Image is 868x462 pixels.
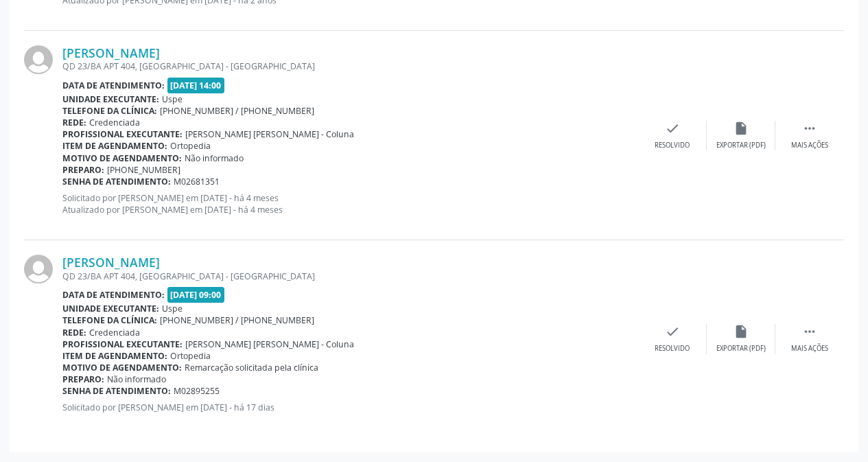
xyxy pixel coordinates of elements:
div: Resolvido [655,141,690,150]
b: Rede: [62,117,86,128]
span: [PERSON_NAME] [PERSON_NAME] - Coluna [185,128,354,140]
span: [PHONE_NUMBER] / [PHONE_NUMBER] [160,314,314,326]
i: insert_drive_file [734,324,749,339]
b: Item de agendamento: [62,140,167,152]
i: check [665,324,680,339]
span: Não informado [185,152,244,164]
b: Unidade executante: [62,93,159,105]
span: M02681351 [174,176,220,187]
b: Item de agendamento: [62,350,167,362]
b: Rede: [62,327,86,338]
b: Preparo: [62,373,104,385]
i: insert_drive_file [734,121,749,136]
b: Motivo de agendamento: [62,152,182,164]
b: Profissional executante: [62,128,183,140]
div: Mais ações [791,344,828,354]
a: [PERSON_NAME] [62,45,160,60]
div: Exportar (PDF) [716,344,766,354]
span: Credenciada [89,117,140,128]
div: QD 23/BA APT 404, [GEOGRAPHIC_DATA] - [GEOGRAPHIC_DATA] [62,60,638,72]
div: QD 23/BA APT 404, [GEOGRAPHIC_DATA] - [GEOGRAPHIC_DATA] [62,270,638,282]
b: Profissional executante: [62,338,183,350]
span: [PERSON_NAME] [PERSON_NAME] - Coluna [185,338,354,350]
div: Mais ações [791,141,828,150]
span: Uspe [162,93,183,105]
span: Ortopedia [170,350,211,362]
span: [DATE] 09:00 [167,287,225,303]
span: [PHONE_NUMBER] [107,164,180,176]
b: Preparo: [62,164,104,176]
span: [DATE] 14:00 [167,78,225,93]
img: img [24,255,53,284]
span: Uspe [162,303,183,314]
b: Senha de atendimento: [62,176,171,187]
b: Motivo de agendamento: [62,362,182,373]
b: Telefone da clínica: [62,105,157,117]
span: Credenciada [89,327,140,338]
i:  [802,324,817,339]
span: Ortopedia [170,140,211,152]
i:  [802,121,817,136]
p: Solicitado por [PERSON_NAME] em [DATE] - há 4 meses Atualizado por [PERSON_NAME] em [DATE] - há 4... [62,192,638,216]
span: Não informado [107,373,166,385]
i: check [665,121,680,136]
span: M02895255 [174,385,220,397]
div: Exportar (PDF) [716,141,766,150]
b: Telefone da clínica: [62,314,157,326]
b: Unidade executante: [62,303,159,314]
span: Remarcação solicitada pela clínica [185,362,318,373]
div: Resolvido [655,344,690,354]
p: Solicitado por [PERSON_NAME] em [DATE] - há 17 dias [62,402,638,413]
b: Data de atendimento: [62,80,165,91]
img: img [24,45,53,74]
a: [PERSON_NAME] [62,255,160,270]
span: [PHONE_NUMBER] / [PHONE_NUMBER] [160,105,314,117]
b: Senha de atendimento: [62,385,171,397]
b: Data de atendimento: [62,289,165,301]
